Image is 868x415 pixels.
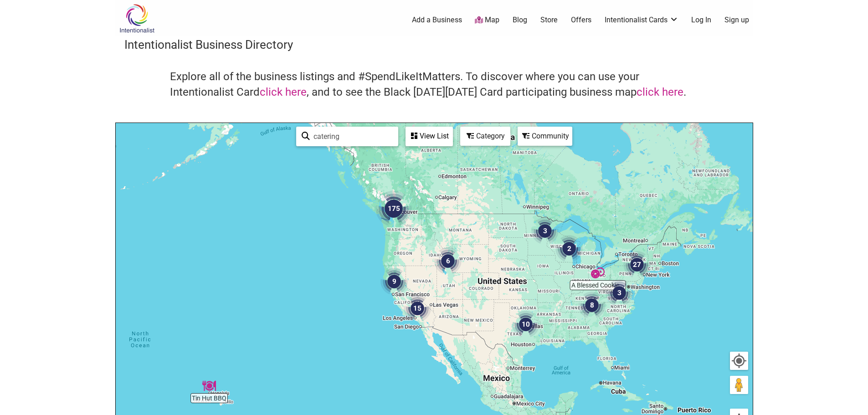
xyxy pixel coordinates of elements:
[555,235,583,262] div: 2
[724,15,749,25] a: Sign up
[519,128,571,145] div: Community
[531,217,559,245] div: 3
[202,379,216,393] div: Tin Hut BBQ
[578,292,606,319] div: 8
[412,15,462,25] a: Add a Business
[691,15,711,25] a: Log In
[115,4,159,33] img: Intentionalist
[380,268,408,295] div: 9
[375,190,412,227] div: 175
[637,86,683,98] a: click here
[461,128,509,145] div: Category
[434,247,462,275] div: 6
[623,251,651,278] div: 27
[406,127,453,146] div: See a list of the visible businesses
[540,15,558,25] a: Store
[518,127,572,146] div: Filter by Community
[475,15,499,26] a: Map
[591,266,605,280] div: A Blessed Cookie Company
[310,128,393,145] input: Type to find and filter...
[513,15,527,25] a: Blog
[605,15,678,25] a: Intentionalist Cards
[296,127,398,146] div: Type to search and filter
[170,69,699,100] h4: Explore all of the business listings and #SpendLikeItMatters. To discover where you can use your ...
[404,295,431,322] div: 15
[124,36,744,53] h3: Intentionalist Business Directory
[571,15,591,25] a: Offers
[730,352,748,370] button: Your Location
[730,376,748,394] button: Drag Pegman onto the map to open Street View
[460,127,510,146] div: Filter by category
[606,279,633,307] div: 3
[406,128,452,145] div: View List
[512,311,539,338] div: 10
[260,86,307,98] a: click here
